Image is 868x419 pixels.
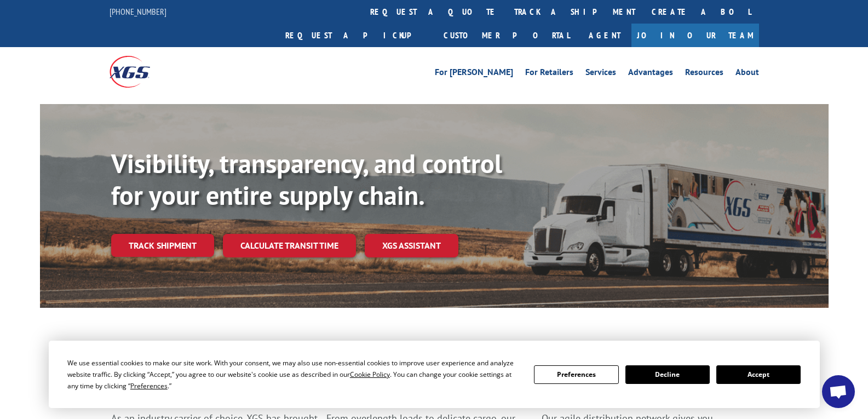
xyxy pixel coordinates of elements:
[49,341,820,408] div: Cookie Consent Prompt
[365,234,458,257] a: XGS ASSISTANT
[534,365,618,384] button: Preferences
[110,6,166,17] a: [PHONE_NUMBER]
[631,24,759,47] a: Join Our Team
[350,370,390,379] span: Cookie Policy
[277,24,435,47] a: Request a pickup
[735,68,759,80] a: About
[716,365,801,384] button: Accept
[628,68,673,80] a: Advantages
[223,234,356,257] a: Calculate transit time
[685,68,723,80] a: Resources
[525,68,573,80] a: For Retailers
[625,365,710,384] button: Decline
[435,68,513,80] a: For [PERSON_NAME]
[111,234,214,257] a: Track shipment
[822,375,855,408] div: Open chat
[578,24,631,47] a: Agent
[435,24,578,47] a: Customer Portal
[67,357,521,392] div: We use essential cookies to make our site work. With your consent, we may also use non-essential ...
[111,146,502,212] b: Visibility, transparency, and control for your entire supply chain.
[585,68,616,80] a: Services
[130,381,168,391] span: Preferences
